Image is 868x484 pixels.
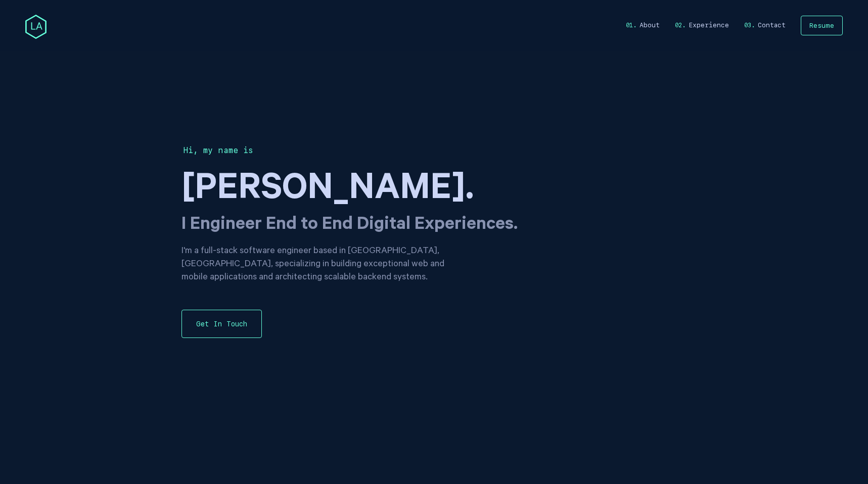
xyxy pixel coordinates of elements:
h3: I Engineer End to End Digital Experiences. [181,217,518,235]
a: Get In Touch [181,310,262,338]
a: Experience [670,16,734,35]
a: home [25,15,47,36]
p: I'm a full-stack software engineer based in [GEOGRAPHIC_DATA], [GEOGRAPHIC_DATA], specializing in... [181,245,454,284]
a: Contact [739,16,791,35]
h2: [PERSON_NAME]. [181,170,474,214]
a: About [621,16,665,35]
a: Resume [801,16,843,35]
h1: Hi, my name is [184,146,253,155]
